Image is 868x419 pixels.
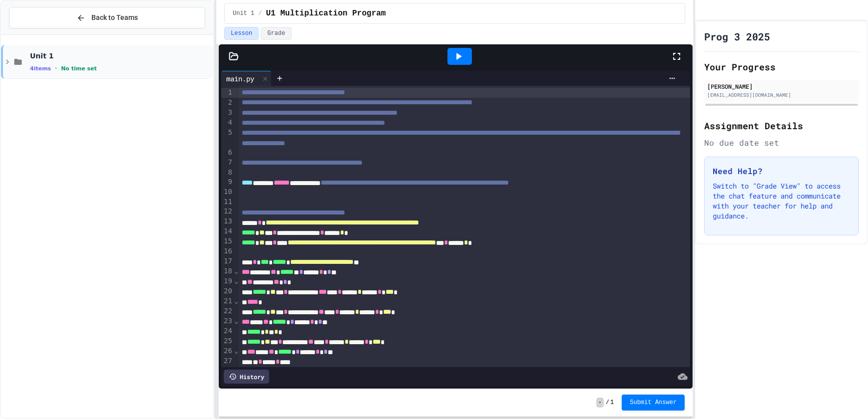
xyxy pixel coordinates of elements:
h1: Prog 3 2025 [704,29,770,43]
span: - [596,398,604,408]
h2: Assignment Details [704,119,859,133]
div: 26 [221,346,234,356]
div: [PERSON_NAME] [707,82,856,91]
div: 3 [221,108,234,118]
div: 9 [221,177,234,187]
div: 20 [221,286,234,296]
div: 28 [221,366,234,376]
div: 2 [221,98,234,108]
div: 7 [221,158,234,168]
div: 22 [221,306,234,316]
div: 27 [221,356,234,366]
div: main.py [221,73,259,84]
div: 12 [221,207,234,216]
div: 11 [221,197,234,207]
div: [EMAIL_ADDRESS][DOMAIN_NAME] [707,91,856,99]
span: Unit 1 [233,9,254,17]
span: / [258,9,262,17]
span: 4 items [30,65,51,72]
p: Switch to "Grade View" to access the chat feature and communicate with your teacher for help and ... [713,181,851,221]
div: main.py [221,71,272,86]
span: Fold line [234,297,239,305]
div: 23 [221,316,234,326]
button: Back to Teams [9,7,205,28]
div: 21 [221,296,234,306]
span: Fold line [234,347,239,355]
div: 14 [221,226,234,236]
h3: Need Help? [713,165,851,177]
div: 19 [221,276,234,286]
div: 24 [221,326,234,336]
div: 8 [221,168,234,178]
div: History [224,370,269,384]
div: 18 [221,266,234,276]
h2: Your Progress [704,60,859,74]
span: Submit Answer [630,399,677,407]
div: 5 [221,128,234,148]
button: Grade [261,27,292,40]
span: • [55,64,57,72]
div: No due date set [704,137,859,149]
div: 25 [221,336,234,346]
div: 10 [221,187,234,197]
span: U1 Multiplication Program [266,7,386,19]
div: 15 [221,236,234,246]
div: 6 [221,148,234,158]
div: 4 [221,118,234,128]
button: Submit Answer [622,395,685,411]
span: Unit 1 [30,51,211,60]
span: Fold line [234,317,239,325]
span: Back to Teams [91,12,138,23]
div: 17 [221,256,234,266]
span: Fold line [234,277,239,285]
span: 1 [610,399,614,407]
span: No time set [61,65,97,72]
button: Lesson [224,27,259,40]
div: 13 [221,216,234,226]
div: 1 [221,88,234,98]
span: / [606,399,609,407]
div: 16 [221,246,234,256]
span: Fold line [234,267,239,275]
